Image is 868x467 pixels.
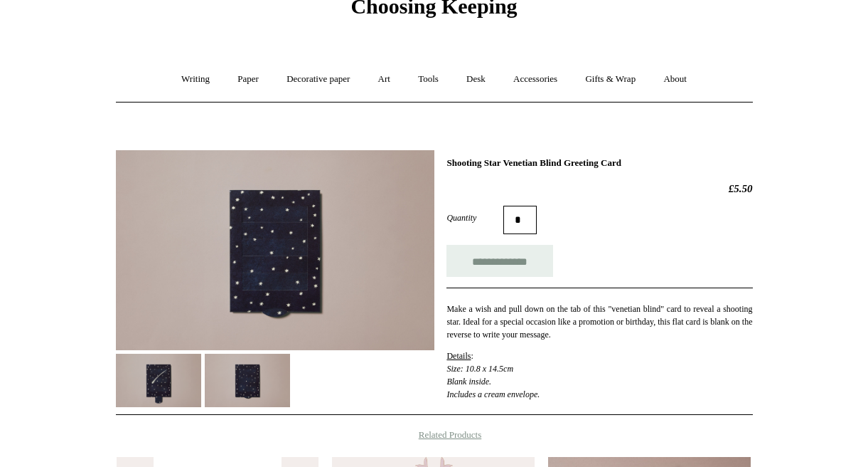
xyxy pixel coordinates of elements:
a: Choosing Keeping [350,6,517,16]
p: Make a wish and pull down on the tab of this "venetian blind" card to reveal a shooting star. Ide... [446,303,752,341]
h1: Shooting Star Venetian Blind Greeting Card [446,157,752,169]
a: Desk [454,61,498,98]
em: Includes a cream envelope. [446,389,540,399]
a: Tools [405,61,451,98]
label: Quantity [446,211,503,224]
img: Shooting Star Venetian Blind Greeting Card [116,150,434,350]
h4: Related Products [79,429,790,441]
img: Shooting Star Venetian Blind Greeting Card [205,354,290,407]
em: Blank inside. [446,377,491,387]
h2: £5.50 [446,182,752,195]
img: Shooting Star Venetian Blind Greeting Card [116,354,201,407]
a: Paper [225,61,272,98]
em: Size: 10.8 x 14.5cm [446,364,513,374]
span: Details [446,351,471,361]
a: Writing [168,61,223,98]
a: Gifts & Wrap [572,61,648,98]
a: Decorative paper [274,61,363,98]
div: : [446,288,752,401]
a: Art [365,61,403,98]
a: Accessories [500,61,570,98]
a: About [650,61,700,98]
